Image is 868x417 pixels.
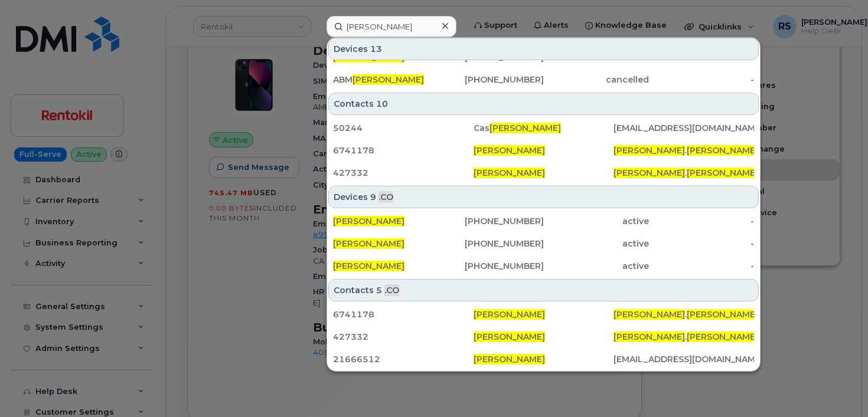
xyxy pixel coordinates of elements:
[649,238,754,249] div: -
[328,69,759,90] a: ABM[PERSON_NAME][PHONE_NUMBER]cancelled-
[649,215,754,227] div: -
[544,215,649,227] div: active
[333,145,474,156] div: 6741178
[614,331,685,342] span: [PERSON_NAME]
[328,140,759,161] a: 6741178[PERSON_NAME][PERSON_NAME].[PERSON_NAME]@[DOMAIN_NAME]
[544,260,649,272] div: active
[614,145,685,156] span: [PERSON_NAME]
[370,191,376,203] span: 9
[384,284,399,296] span: .CO
[474,309,545,320] span: [PERSON_NAME]
[328,186,759,208] div: Devices
[649,260,754,272] div: -
[474,168,545,178] span: [PERSON_NAME]
[438,74,543,86] div: [PHONE_NUMBER]
[438,260,543,272] div: [PHONE_NUMBER]
[544,74,649,86] div: cancelled
[328,162,759,183] a: 427332[PERSON_NAME][PERSON_NAME].[PERSON_NAME]@[DOMAIN_NAME]
[328,47,759,68] a: [PERSON_NAME][PHONE_NUMBER]cancelled-
[438,238,543,249] div: [PHONE_NUMBER]
[333,331,474,343] div: 427332
[328,349,759,370] a: 21666512[PERSON_NAME][EMAIL_ADDRESS][DOMAIN_NAME]
[474,122,614,134] div: Cas
[327,16,456,37] input: Find something...
[328,117,759,139] a: 50244Cas[PERSON_NAME][EMAIL_ADDRESS][DOMAIN_NAME]
[614,309,685,320] span: [PERSON_NAME]
[328,211,759,232] a: [PERSON_NAME][PHONE_NUMBER]active-
[328,93,759,115] div: Contacts
[376,284,382,296] span: 5
[474,331,545,342] span: [PERSON_NAME]
[687,309,758,320] span: [PERSON_NAME]
[353,74,424,85] span: [PERSON_NAME]
[614,331,754,343] div: . @[DOMAIN_NAME]
[333,238,404,249] span: [PERSON_NAME]
[614,168,685,178] span: [PERSON_NAME]
[817,366,859,408] iframe: Messenger Launcher
[328,279,759,301] div: Contacts
[687,168,758,178] span: [PERSON_NAME]
[333,216,404,226] span: [PERSON_NAME]
[333,122,474,134] div: 50244
[328,38,759,60] div: Devices
[687,145,758,156] span: [PERSON_NAME]
[328,233,759,254] a: [PERSON_NAME][PHONE_NUMBER]active-
[490,123,561,133] span: [PERSON_NAME]
[376,98,388,110] span: 10
[474,354,545,365] span: [PERSON_NAME]
[333,308,474,320] div: 6741178
[614,167,754,179] div: . @[DOMAIN_NAME]
[378,191,393,203] span: .CO
[333,167,474,179] div: 427332
[614,145,754,156] div: . @[DOMAIN_NAME]
[333,261,404,271] span: [PERSON_NAME]
[649,74,754,86] div: -
[544,238,649,249] div: active
[614,353,754,365] div: [EMAIL_ADDRESS][DOMAIN_NAME]
[328,255,759,277] a: [PERSON_NAME][PHONE_NUMBER]active-
[328,304,759,325] a: 6741178[PERSON_NAME][PERSON_NAME].[PERSON_NAME]@[DOMAIN_NAME]
[614,122,754,134] div: [EMAIL_ADDRESS][DOMAIN_NAME]
[333,353,474,365] div: 21666512
[328,326,759,347] a: 427332[PERSON_NAME][PERSON_NAME].[PERSON_NAME]@[DOMAIN_NAME]
[370,43,382,55] span: 13
[614,308,754,320] div: . @[DOMAIN_NAME]
[687,331,758,342] span: [PERSON_NAME]
[333,74,438,86] div: ABM
[474,145,545,156] span: [PERSON_NAME]
[438,215,543,227] div: [PHONE_NUMBER]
